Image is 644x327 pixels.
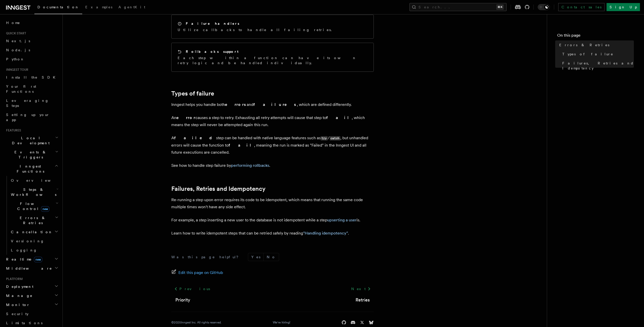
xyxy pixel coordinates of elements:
div: Inngest Functions [4,176,59,255]
a: Security [4,309,59,318]
span: Steps & Workflows [9,187,56,197]
span: Leveraging Steps [6,99,49,108]
span: Versioning [11,239,44,243]
a: Errors & Retries [557,40,634,50]
p: Utilize callbacks to handle all failing retries. [178,27,335,32]
p: Each step within a function can have its own retry logic and be handled individually. [178,55,367,65]
span: new [34,257,42,262]
a: Failures, Retries and Idempotency [171,185,265,192]
p: Was this page helpful? [171,254,242,260]
span: Features [4,128,21,132]
a: Rollbacks supportEach step within a function can have its own retry logic and be handled individu... [171,43,374,72]
span: Home [6,20,20,25]
a: Your first Functions [4,82,59,96]
h2: Failure handlers [186,21,239,26]
span: Your first Functions [6,84,36,94]
span: Examples [85,5,112,9]
button: Yes [248,253,263,261]
span: Security [6,312,29,316]
a: Node.js [4,45,59,55]
a: Contact sales [558,3,605,11]
a: Python [4,55,59,64]
strong: fail [228,143,254,148]
div: © 2025 Inngest Inc. All rights reserved. [171,320,222,324]
button: Middleware [4,264,59,273]
button: Steps & Workflows [9,185,59,199]
a: Types of failure [560,50,634,59]
span: Overview [11,178,63,182]
code: try [321,136,328,141]
button: No [264,253,279,261]
a: Next [348,284,374,293]
span: Setting up your app [6,113,50,122]
a: "Handling idempotency" [303,231,348,236]
span: Local Development [4,135,55,146]
button: Local Development [4,133,59,148]
p: Learn how to write idempotent steps that can be retried safely by reading . [171,230,374,237]
span: Documentation [37,5,79,9]
button: Realtimenew [4,255,59,264]
a: Edit this page on GitHub [171,269,223,276]
span: Platform [4,277,23,281]
a: Documentation [34,2,82,14]
span: new [41,206,49,212]
span: AgentKit [118,5,145,9]
span: Next.js [6,39,30,43]
a: Home [4,18,59,27]
span: Manage [4,293,33,298]
a: Overview [9,176,59,185]
kbd: ⌘K [496,5,504,10]
span: Quick start [4,31,26,35]
a: upserting a user [327,218,357,222]
span: Events & Triggers [4,150,55,160]
a: Types of failure [171,90,214,97]
a: performing rollbacks [231,163,269,168]
a: Logging [9,246,59,255]
a: Failure handlersUtilize callbacks to handle all failing retries. [171,15,374,39]
a: Leveraging Steps [4,96,59,110]
strong: errors [225,102,247,107]
button: Search...⌘K [409,3,507,11]
span: Middleware [4,266,52,271]
span: Python [6,57,25,61]
span: Flow Control [9,201,56,211]
button: Deployment [4,282,59,291]
strong: failures [253,102,297,107]
span: Install the SDK [6,75,58,79]
span: Edit this page on GitHub [178,269,223,276]
span: Errors & Retries [9,215,55,225]
span: Limitations [6,321,43,325]
span: Inngest Functions [4,164,55,174]
p: See how to handle step failure by . [171,162,374,169]
span: Realtime [4,257,42,262]
a: Sign Up [607,3,640,11]
p: An causes a step to retry. Exhausting all retry attempts will cause that step to , which means th... [171,114,374,128]
p: Inngest helps you handle both and , which are defined differently. [171,101,374,108]
a: Priority [175,296,190,303]
button: Manage [4,291,59,300]
span: Node.js [6,48,30,52]
button: Flow Controlnew [9,199,59,213]
a: Previous [171,284,213,293]
a: Versioning [9,237,59,246]
button: Events & Triggers [4,148,59,162]
a: AgentKit [115,2,148,14]
h4: On this page [557,32,634,40]
code: catch [330,136,340,141]
span: Cancellation [9,229,53,235]
span: Errors & Retries [559,42,609,48]
span: Inngest tour [4,68,28,72]
button: Toggle dark mode [538,4,550,10]
button: Errors & Retries [9,213,59,227]
button: Monitor [4,300,59,309]
span: Failures, Retries and Idempotency [562,61,634,71]
a: Failures, Retries and Idempotency [560,59,634,73]
button: Inngest Functions [4,162,59,176]
a: Retries [356,296,370,303]
p: For example, a step inserting a new user to the database is not idempotent while a step is. [171,217,374,224]
span: Logging [11,248,37,252]
a: Next.js [4,36,59,45]
a: Setting up your app [4,110,59,124]
a: Examples [82,2,115,14]
button: Cancellation [9,227,59,237]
